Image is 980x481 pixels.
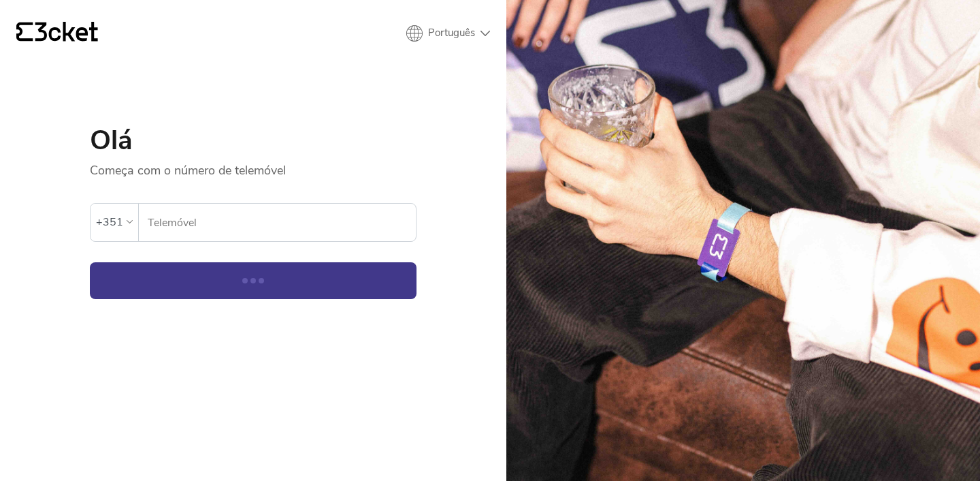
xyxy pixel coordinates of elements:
a: {' '} [16,22,98,45]
button: Continuar [90,262,416,299]
p: Começa com o número de telemóvel [90,154,416,179]
div: +351 [96,212,123,232]
g: {' '} [16,22,33,42]
h1: Olá [90,127,416,154]
label: Telemóvel [139,204,416,242]
input: Telemóvel [147,204,416,241]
